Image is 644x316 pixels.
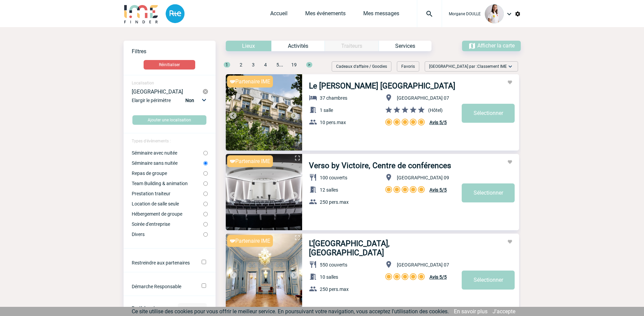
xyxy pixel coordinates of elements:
[132,115,206,125] button: Ajouter une localisation
[226,74,302,151] img: 1.jpg
[320,199,349,205] span: 250 pers.max
[291,62,297,67] span: 19
[202,88,208,95] img: cancel-24-px-g.png
[264,62,267,67] span: 4
[227,235,273,247] div: Partenaire IME
[320,175,347,180] span: 100 couverts
[309,285,317,293] img: baseline_group_white_24dp-b.png
[309,273,317,281] img: baseline_meeting_room_white_24dp-b.png
[309,173,317,181] img: baseline_restaurant_white_24dp-b.png
[309,239,462,257] a: L'[GEOGRAPHIC_DATA], [GEOGRAPHIC_DATA]
[309,198,317,206] img: baseline_group_white_24dp-b.png
[332,61,391,72] div: Cadeaux d'affaire / Goodies
[397,262,449,268] span: [GEOGRAPHIC_DATA] 07
[124,4,159,23] img: IME-Finder
[202,283,206,288] input: Démarche Responsable
[397,61,419,72] div: Favoris
[320,120,346,125] span: 10 pers.max
[493,308,515,315] a: J'accepte
[132,260,192,265] label: Ne filtrer que sur les établissements ayant un partenariat avec IME
[507,159,513,165] img: Ajouter aux favoris
[240,62,242,67] span: 2
[429,274,447,280] span: Avis 5/5
[132,48,216,55] p: Filtres
[309,94,317,102] img: baseline_hotel_white_24dp-b.png
[309,106,317,114] img: baseline_meeting_room_white_24dp-b.png
[320,274,338,280] span: 10 salles
[385,173,393,181] img: baseline_location_on_white_24dp-b.png
[306,62,312,67] span: >
[132,181,203,186] label: Team Building & animation
[309,185,317,194] img: baseline_meeting_room_white_24dp-b.png
[309,161,451,170] a: Verso by Victoire, Centre de conférences
[132,305,158,311] label: Participants
[397,175,449,180] span: [GEOGRAPHIC_DATA] 09
[227,155,273,167] div: Partenaire IME
[397,95,449,101] span: [GEOGRAPHIC_DATA] 07
[385,260,393,269] img: baseline_location_on_white_24dp-b.png
[449,12,481,16] span: Morgane DOULLE
[227,76,273,87] div: Partenaire IME
[329,61,394,72] div: Filtrer sur Cadeaux d'affaire / Goodies
[132,81,154,85] span: Localisation
[270,10,288,20] a: Accueil
[462,183,515,202] a: Sélectionner
[226,234,302,310] img: 1.jpg
[132,171,203,176] label: Repas de groupe
[124,60,216,70] a: Réinitialiser
[429,63,507,70] span: [GEOGRAPHIC_DATA] par :
[320,107,333,113] span: 1 salle
[226,41,271,51] div: Lieux
[132,88,203,95] div: [GEOGRAPHIC_DATA]
[428,107,443,113] span: (Hôtel)
[309,260,317,269] img: baseline_restaurant_white_24dp-b.png
[252,62,255,67] span: 3
[429,187,447,193] span: Avis 5/5
[477,64,507,69] span: Classement IME
[144,60,195,70] button: Réinitialiser
[276,62,279,67] span: 5
[216,61,312,74] div: ...
[271,41,325,51] div: Activités
[462,104,515,123] a: Sélectionner
[507,239,513,244] img: Ajouter aux favoris
[132,201,203,206] label: Location de salle seule
[394,61,422,72] div: Filtrer selon vos favoris
[309,118,317,126] img: baseline_group_white_24dp-b.png
[507,80,513,85] img: Ajouter aux favoris
[507,63,514,70] img: baseline_expand_more_white_24dp-b.png
[320,95,347,101] span: 37 chambres
[485,4,504,23] img: 130205-0.jpg
[132,284,192,289] label: Démarche Responsable
[309,81,455,91] a: Le [PERSON_NAME] [GEOGRAPHIC_DATA]
[305,10,346,20] a: Mes événements
[230,239,235,243] img: partnaire IME
[379,41,431,51] div: Services
[224,62,230,67] span: 1
[132,139,171,143] span: Types d'évènements :
[363,10,399,20] a: Mes messages
[132,150,203,156] label: Séminaire avec nuitée
[226,154,302,230] img: 1.jpg
[132,232,203,237] label: Divers
[477,42,515,49] span: Afficher la carte
[202,260,206,264] input: Ne filtrer que sur les établissements ayant un partenariat avec IME
[132,191,203,196] label: Prestation traiteur
[132,221,203,227] label: Soirée d'entreprise
[132,211,203,217] label: Hébergement de groupe
[320,262,347,268] span: 550 couverts
[132,96,209,110] div: Elargir le périmètre
[132,308,449,315] span: Ce site utilise des cookies pour vous offrir le meilleur service. En poursuivant votre navigation...
[325,41,379,51] div: Catégorie non disponible pour le type d’Événement sélectionné
[230,160,235,163] img: partnaire IME
[462,271,515,290] a: Sélectionner
[385,94,393,102] img: baseline_location_on_white_24dp-b.png
[320,187,338,193] span: 12 salles
[230,80,235,83] img: partnaire IME
[429,120,447,125] span: Avis 5/5
[320,287,349,292] span: 250 pers.max
[454,308,487,315] a: En savoir plus
[132,160,203,166] label: Séminaire sans nuitée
